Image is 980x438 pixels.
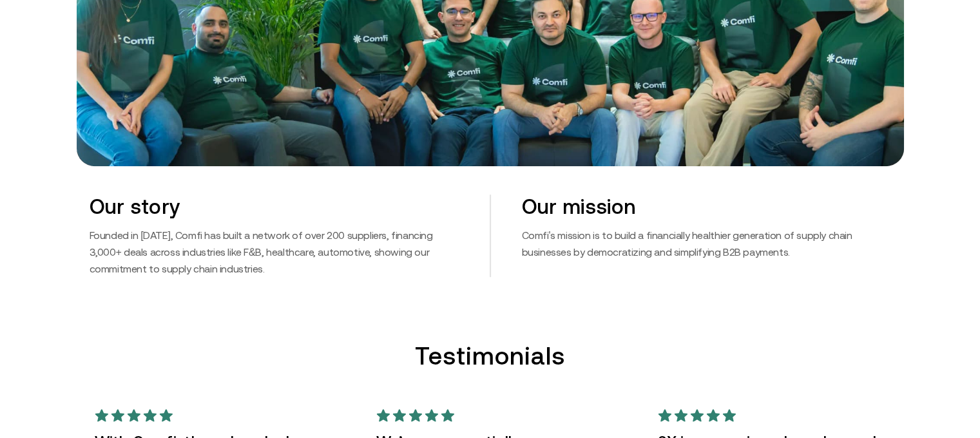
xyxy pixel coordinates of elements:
[522,195,891,219] h2: Our mission
[415,341,564,370] h2: Testimonials
[522,227,891,260] p: Comfi's mission is to build a financially healthier generation of supply chain businesses by demo...
[90,195,459,219] h2: Our story
[90,227,459,277] p: Founded in [DATE], Comfi has built a network of over 200 suppliers, financing 3,000+ deals across...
